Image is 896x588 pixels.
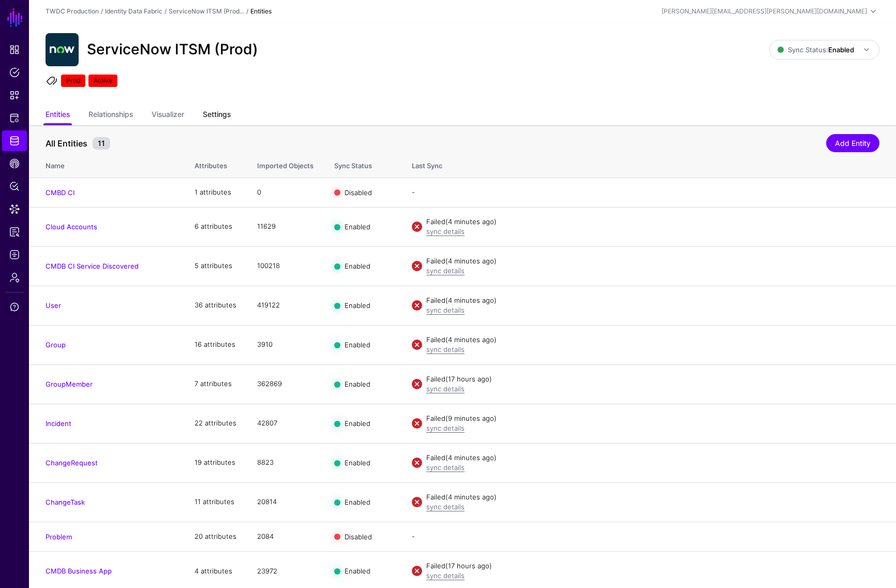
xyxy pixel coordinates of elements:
a: sync details [426,306,465,314]
td: 20814 [247,482,324,522]
a: Identity Data Fabric [105,7,162,15]
td: 36 attributes [184,286,247,325]
a: CMDB CI Service Discovered [46,262,139,270]
span: Support [9,302,20,312]
span: Logs [9,249,20,260]
td: 3910 [247,325,324,364]
div: Failed (4 minutes ago) [426,453,879,463]
a: ServiceNow ITSM (Prod... [169,7,244,15]
a: Data Lens [2,199,27,219]
a: sync details [426,503,465,511]
span: All Entities [43,137,90,150]
a: Entities [46,106,70,125]
a: Admin [2,267,27,288]
span: Sync Status: [778,46,854,54]
a: sync details [426,424,465,432]
span: Admin [9,272,20,283]
span: Active [88,75,117,87]
div: [PERSON_NAME][EMAIL_ADDRESS][PERSON_NAME][DOMAIN_NAME] [662,7,867,16]
app-datasources-item-entities-syncstatus: - [412,188,415,196]
a: Add Entity [826,134,879,152]
div: Failed (4 minutes ago) [426,256,879,267]
span: Enabled [345,341,370,349]
td: 419122 [247,286,324,325]
td: 19 attributes [184,443,247,482]
div: Failed (4 minutes ago) [426,217,879,227]
span: Dashboard [9,45,20,55]
div: Failed (17 hours ago) [426,561,879,571]
span: Disabled [345,532,372,540]
span: CAEP Hub [9,158,20,169]
div: / [162,7,169,16]
span: Enabled [345,498,370,506]
a: sync details [426,385,465,393]
td: 20 attributes [184,522,247,551]
h2: ServiceNow ITSM (Prod) [87,41,258,58]
div: Failed (17 hours ago) [426,374,879,385]
a: Protected Systems [2,108,27,128]
a: sync details [426,571,465,580]
small: 11 [93,137,110,150]
span: Enabled [345,380,370,388]
a: CMBD CI [46,188,74,197]
a: SGNL [6,6,24,29]
th: Attributes [184,151,247,178]
img: svg+xml;base64,PHN2ZyB3aWR0aD0iNjQiIGhlaWdodD0iNjQiIHZpZXdCb3g9IjAgMCA2NCA2NCIgZmlsbD0ibm9uZSIgeG... [46,33,79,66]
strong: Entities [250,7,272,15]
a: Visualizer [152,106,184,125]
td: 6 attributes [184,207,247,246]
td: 2084 [247,522,324,551]
div: Failed (4 minutes ago) [426,335,879,345]
div: Failed (4 minutes ago) [426,296,879,306]
span: Identity Data Fabric [9,136,20,146]
span: Enabled [345,459,370,467]
a: Group [46,341,66,349]
a: TWDC Production [46,7,99,15]
th: Imported Objects [247,151,324,178]
a: Dashboard [2,39,27,60]
td: 100218 [247,246,324,286]
div: / [99,7,105,16]
span: Prod [61,75,85,87]
td: 16 attributes [184,325,247,364]
div: / [244,7,250,16]
a: Access Reporting [2,222,27,242]
span: Enabled [345,262,370,270]
a: sync details [426,463,465,472]
a: CAEP Hub [2,153,27,174]
td: 8823 [247,443,324,482]
span: Policy Lens [9,181,20,192]
span: Enabled [345,223,370,231]
td: 5 attributes [184,246,247,286]
a: sync details [426,227,465,236]
span: Disabled [345,188,372,196]
a: Snippets [2,85,27,106]
a: Policy Lens [2,176,27,197]
a: Policies [2,62,27,83]
a: Problem [46,533,72,541]
span: Policies [9,67,20,78]
a: sync details [426,267,465,275]
th: Name [29,151,184,178]
td: 7 attributes [184,364,247,404]
a: User [46,301,61,310]
td: 22 attributes [184,404,247,443]
td: 11 attributes [184,482,247,522]
a: GroupMember [46,380,93,388]
span: Access Reporting [9,227,20,237]
a: Incident [46,419,71,428]
td: 1 attributes [184,178,247,207]
div: Failed (4 minutes ago) [426,492,879,503]
a: Cloud Accounts [46,223,97,231]
span: Snippets [9,90,20,100]
th: Last Sync [401,151,896,178]
div: Failed (9 minutes ago) [426,414,879,424]
td: 42807 [247,404,324,443]
td: 11629 [247,207,324,246]
span: Data Lens [9,204,20,214]
span: Enabled [345,419,370,428]
span: Protected Systems [9,113,20,123]
span: Enabled [345,301,370,310]
th: Sync Status [324,151,401,178]
a: ChangeTask [46,498,85,506]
